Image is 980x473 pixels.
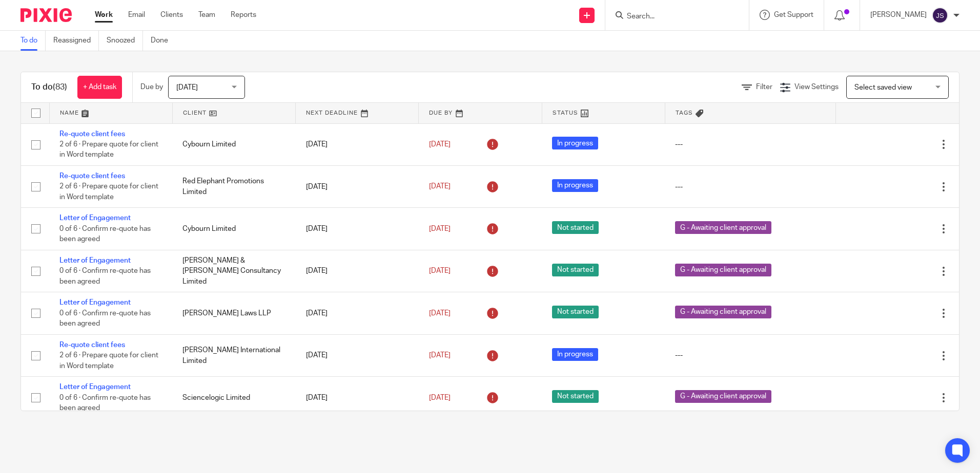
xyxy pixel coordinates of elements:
a: Email [128,10,145,20]
td: [DATE] [296,334,419,376]
input: Search [626,12,718,21]
td: Cybourn Limited [172,208,295,250]
span: 0 of 6 · Confirm re-quote has been agreed [59,267,151,285]
a: Work [95,10,113,20]
p: Due by [140,82,163,92]
span: 2 of 6 · Prepare quote for client in Word template [59,352,158,370]
span: Not started [552,264,599,276]
span: G - Awaiting client approval [675,390,771,403]
span: In progress [552,137,598,149]
span: [DATE] [429,310,451,317]
span: In progress [552,348,598,361]
a: Reassigned [53,31,99,51]
a: To do [21,31,46,51]
td: [DATE] [296,250,419,292]
span: 0 of 6 · Confirm re-quote has been agreed [59,310,151,328]
span: View Settings [794,83,839,91]
a: Letter of Engagement [59,257,131,264]
a: Letter of Engagement [59,383,131,391]
a: Re-quote client fees [59,173,125,180]
a: Reports [231,10,256,20]
span: Get Support [774,11,813,18]
span: Select saved view [854,84,912,91]
p: [PERSON_NAME] [870,10,927,20]
td: [DATE] [296,165,419,207]
a: Snoozed [107,31,143,51]
span: 2 of 6 · Prepare quote for client in Word template [59,141,158,159]
img: Pixie [21,8,72,22]
span: [DATE] [429,225,451,232]
div: --- [675,350,825,360]
a: Done [151,31,176,51]
td: [DATE] [296,377,419,419]
span: G - Awaiting client approval [675,221,771,234]
a: Letter of Engagement [59,299,131,306]
span: 0 of 6 · Confirm re-quote has been agreed [59,394,151,412]
td: [DATE] [296,208,419,250]
span: Not started [552,306,599,318]
a: Clients [160,10,183,20]
td: [PERSON_NAME] International Limited [172,334,295,376]
span: Not started [552,221,599,234]
span: [DATE] [176,84,198,91]
span: [DATE] [429,183,451,190]
a: + Add task [77,76,122,99]
a: Letter of Engagement [59,214,131,222]
span: [DATE] [429,141,451,148]
div: --- [675,182,825,192]
a: Team [198,10,215,20]
td: Cybourn Limited [172,123,295,165]
td: Red Elephant Promotions Limited [172,165,295,207]
span: 2 of 6 · Prepare quote for client in Word template [59,183,158,201]
td: [DATE] [296,292,419,334]
td: [DATE] [296,123,419,165]
span: Tags [676,110,693,116]
a: Re-quote client fees [59,131,125,138]
td: [PERSON_NAME] & [PERSON_NAME] Consultancy Limited [172,250,295,292]
span: Not started [552,390,599,403]
h1: To do [31,82,67,93]
span: In progress [552,179,598,192]
img: svg%3E [932,7,948,24]
a: Re-quote client fees [59,341,125,349]
span: [DATE] [429,352,451,359]
div: --- [675,139,825,149]
span: [DATE] [429,394,451,401]
span: Filter [756,83,772,91]
td: [PERSON_NAME] Laws LLP [172,292,295,334]
span: G - Awaiting client approval [675,306,771,318]
td: Sciencelogic Limited [172,377,295,419]
span: (83) [53,83,67,91]
span: [DATE] [429,267,451,274]
span: 0 of 6 · Confirm re-quote has been agreed [59,225,151,243]
span: G - Awaiting client approval [675,264,771,276]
